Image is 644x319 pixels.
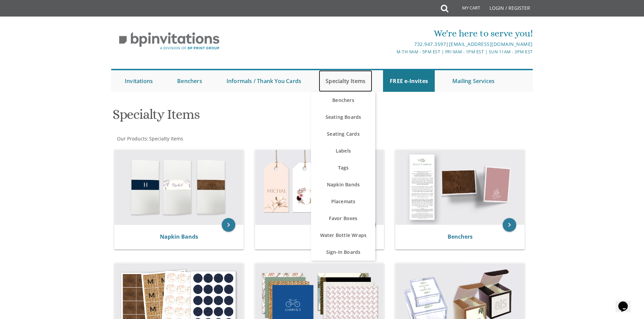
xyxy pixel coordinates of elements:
div: M-Th 9am - 5pm EST | Fri 9am - 1pm EST | Sun 11am - 3pm EST [252,48,533,55]
a: Seating Cards [311,126,375,142]
a: keyboard_arrow_right [222,218,235,232]
a: Our Products [116,135,147,142]
div: : [111,135,322,142]
img: Tags [255,150,384,225]
div: We're here to serve you! [252,27,533,40]
a: Seating Boards [311,109,375,126]
a: 732.947.3597 [414,41,446,47]
img: BP Invitation Loft [111,27,227,55]
a: [EMAIL_ADDRESS][DOMAIN_NAME] [449,41,533,47]
a: Specialty Items [148,135,183,142]
img: Napkin Bands [115,150,243,225]
span: Specialty Items [149,135,183,142]
iframe: chat widget [616,292,637,312]
a: Tags [311,159,375,176]
a: FREE e-Invites [383,70,435,92]
a: Specialty Items [319,70,372,92]
a: Benchers [448,233,473,240]
h1: Specialty Items [113,107,388,127]
a: Napkin Bands [160,233,198,240]
a: Benchers [311,92,375,109]
a: Benchers [170,70,209,92]
a: Labels [311,142,375,159]
a: My Cart [448,1,485,18]
a: Placemats [311,193,375,210]
a: Invitations [118,70,160,92]
a: keyboard_arrow_right [503,218,516,232]
img: Benchers [396,150,524,225]
a: Favor Boxes [311,210,375,227]
a: Mailing Services [446,70,501,92]
a: Informals / Thank You Cards [220,70,308,92]
div: | [252,40,533,48]
a: Sign-In Boards [311,244,375,261]
a: Water Bottle Wraps [311,227,375,244]
a: Napkin Bands [311,176,375,193]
